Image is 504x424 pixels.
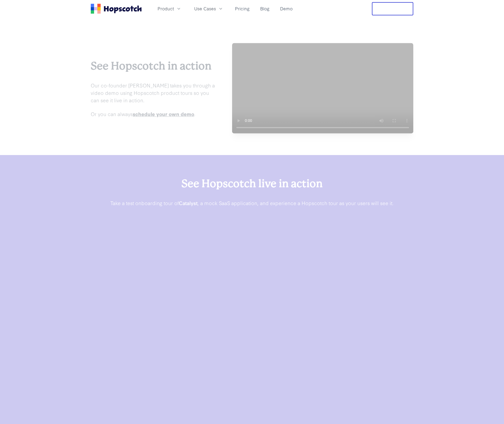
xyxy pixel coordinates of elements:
[91,59,215,73] h2: See Hopscotch in action
[233,4,252,13] a: Pricing
[194,5,216,12] span: Use Cases
[91,110,215,118] p: Or you can always .
[108,176,396,191] h2: See Hopscotch live in action
[91,4,142,14] a: Home
[154,4,185,13] button: Product
[133,110,194,117] a: schedule your own demo
[158,5,174,12] span: Product
[191,4,227,13] button: Use Cases
[258,4,272,13] a: Blog
[91,82,215,104] p: Our co-founder [PERSON_NAME] takes you through a video demo using Hopscotch product tours so you ...
[179,199,198,206] b: Catalyst
[372,2,413,15] button: Free Trial
[108,199,396,207] p: Take a test onboarding tour of , a mock SaaS application, and experience a Hopscotch tour as your...
[278,4,295,13] a: Demo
